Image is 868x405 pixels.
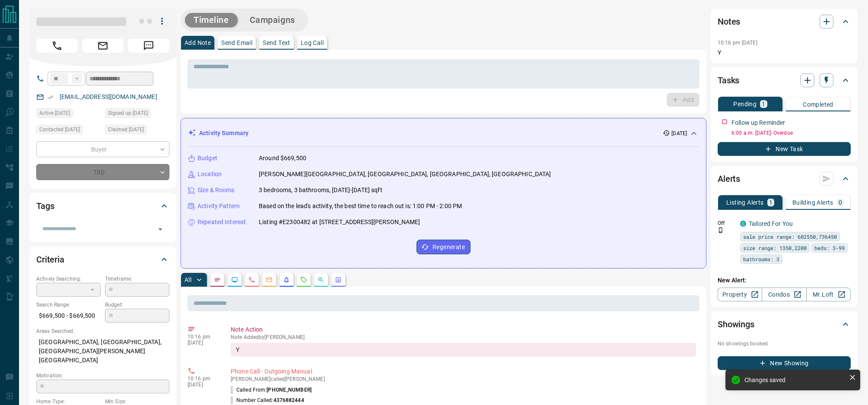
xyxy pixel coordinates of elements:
[718,317,754,331] h2: Showings
[184,40,211,46] p: Add Note
[718,40,757,46] p: 10:16 pm [DATE]
[814,244,845,252] span: beds: 3-99
[259,170,551,179] p: [PERSON_NAME][GEOGRAPHIC_DATA], [GEOGRAPHIC_DATA], [GEOGRAPHIC_DATA], [GEOGRAPHIC_DATA]
[744,377,846,383] div: Changes saved
[718,227,724,233] svg: Push Notification Only
[803,101,833,108] p: Completed
[718,73,739,87] h2: Tasks
[197,202,240,211] p: Activity Pattern
[733,101,757,107] p: Pending
[231,396,304,404] p: Number Called:
[185,13,238,27] button: Timeline
[718,340,851,348] p: No showings booked
[241,13,304,27] button: Campaigns
[231,343,696,357] div: Y
[128,39,169,53] span: Message
[718,314,851,335] div: Showings
[718,172,740,186] h2: Alerts
[248,276,255,283] svg: Calls
[36,125,101,137] div: Sun Aug 10 2025
[267,387,312,393] span: [PHONE_NUMBER]
[36,141,169,157] div: Buyer
[221,40,252,46] p: Send Email
[743,232,837,241] span: sale price range: 602550,736450
[188,376,218,382] p: 10:16 pm
[197,218,246,227] p: Repeated Interest
[154,223,166,235] button: Open
[671,130,687,137] p: [DATE]
[36,199,54,213] h2: Tags
[718,276,851,285] p: New Alert:
[417,240,471,254] button: Regenerate
[39,109,70,117] span: Active [DATE]
[263,40,290,46] p: Send Text
[259,186,382,195] p: 3 bedrooms, 3 bathrooms, [DATE]-[DATE] sqft
[105,301,169,309] p: Budget:
[743,244,807,252] span: size range: 1350,2200
[197,154,217,163] p: Budget
[105,125,169,137] div: Sun Aug 10 2025
[762,288,806,301] a: Condos
[188,382,218,388] p: [DATE]
[718,168,851,189] div: Alerts
[188,334,218,340] p: 10:16 pm
[718,15,740,28] h2: Notes
[36,327,169,335] p: Areas Searched:
[718,219,735,227] p: Off
[740,221,746,227] div: condos.ca
[36,196,169,216] div: Tags
[718,356,851,370] button: New Showing
[718,11,851,32] div: Notes
[718,288,762,301] a: Property
[197,186,235,195] p: Size & Rooms
[39,125,80,134] span: Contacted [DATE]
[273,397,304,403] span: 4376882444
[259,218,420,227] p: Listing #E2300482 at [STREET_ADDRESS][PERSON_NAME]
[36,39,78,53] span: Call
[36,372,169,380] p: Motivation:
[188,125,699,141] div: Activity Summary[DATE]
[283,276,290,283] svg: Listing Alerts
[36,253,64,266] h2: Criteria
[197,170,222,179] p: Location
[792,199,833,206] p: Building Alerts
[214,276,221,283] svg: Notes
[762,101,765,107] p: 1
[36,335,169,367] p: [GEOGRAPHIC_DATA], [GEOGRAPHIC_DATA], [GEOGRAPHIC_DATA][PERSON_NAME][GEOGRAPHIC_DATA]
[731,129,851,137] p: 6:00 a.m. [DATE] - Overdue
[718,48,851,57] p: Y
[105,108,169,120] div: Sun Aug 10 2025
[36,309,101,323] p: $669,500 - $669,500
[769,199,773,206] p: 1
[199,129,248,138] p: Activity Summary
[335,276,342,283] svg: Agent Actions
[806,288,851,301] a: Mr.Loft
[839,199,842,206] p: 0
[743,255,779,263] span: bathrooms: 3
[36,249,169,270] div: Criteria
[731,118,785,127] p: Follow up Reminder
[300,276,307,283] svg: Requests
[48,94,54,100] svg: Email Verified
[108,109,148,117] span: Signed up [DATE]
[36,164,169,180] div: TBD
[188,340,218,346] p: [DATE]
[36,301,101,309] p: Search Range:
[231,376,696,382] p: [PERSON_NAME] called [PERSON_NAME]
[301,40,324,46] p: Log Call
[105,275,169,283] p: Timeframe:
[718,142,851,156] button: New Task
[82,39,124,53] span: Email
[726,199,764,206] p: Listing Alerts
[266,276,273,283] svg: Emails
[318,276,324,283] svg: Opportunities
[231,276,238,283] svg: Lead Browsing Activity
[231,367,696,376] p: Phone Call - Outgoing Manual
[36,108,101,120] div: Sun Aug 10 2025
[718,70,851,91] div: Tasks
[36,275,101,283] p: Actively Searching:
[231,325,696,334] p: Note Action
[184,277,191,283] p: All
[60,93,157,100] a: [EMAIL_ADDRESS][DOMAIN_NAME]
[749,220,793,227] a: Tailored For You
